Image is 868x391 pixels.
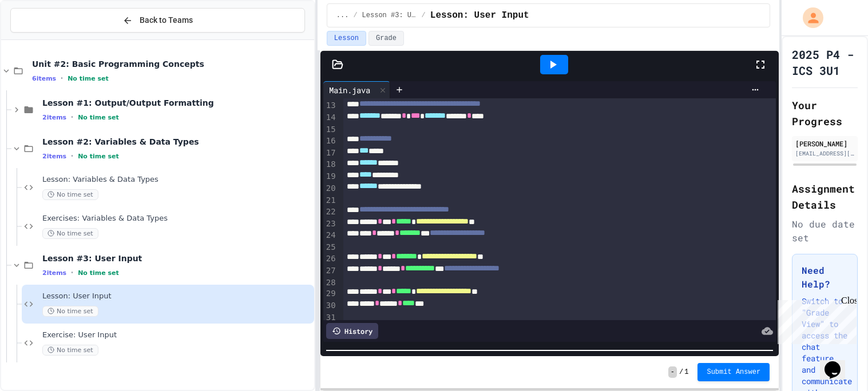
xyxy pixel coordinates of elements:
[336,11,349,20] span: ...
[697,363,770,381] button: Submit Answer
[795,149,854,158] div: [EMAIL_ADDRESS][DOMAIN_NAME]
[323,253,338,265] div: 26
[323,265,338,277] div: 27
[323,147,338,159] div: 17
[430,9,529,22] span: Lesson: User Input
[323,100,338,112] div: 13
[140,14,193,26] span: Back to Teams
[323,218,338,230] div: 23
[42,330,312,340] span: Exercise: User Input
[42,153,66,160] span: 2 items
[820,345,857,380] iframe: chat widget
[773,296,857,344] iframe: chat widget
[323,171,338,183] div: 19
[353,11,357,20] span: /
[323,81,390,98] div: Main.java
[362,11,417,20] span: Lesson #3: User Input
[42,114,66,121] span: 2 items
[32,75,56,82] span: 6 items
[68,75,109,82] span: No time set
[323,312,338,324] div: 31
[684,368,688,377] span: 1
[323,242,338,253] div: 25
[71,268,73,277] span: •
[326,323,378,339] div: History
[323,230,338,242] div: 24
[323,300,338,312] div: 30
[71,151,73,161] span: •
[323,112,338,124] div: 14
[42,214,312,224] span: Exercises: Variables & Data Types
[42,292,312,301] span: Lesson: User Input
[42,306,98,317] span: No time set
[792,181,858,213] h2: Assignment Details
[5,5,79,73] div: Chat with us now!Close
[323,183,338,195] div: 20
[78,269,119,277] span: No time set
[792,97,858,129] h2: Your Progress
[42,228,98,239] span: No time set
[792,217,858,245] div: No due date set
[323,135,338,147] div: 16
[323,195,338,206] div: 21
[422,11,426,20] span: /
[327,31,366,46] button: Lesson
[42,137,312,147] span: Lesson #2: Variables & Data Types
[707,368,760,377] span: Submit Answer
[78,114,119,121] span: No time set
[368,31,404,46] button: Grade
[792,46,858,78] h1: 2025 P4 - ICS 3U1
[323,288,338,300] div: 29
[42,189,98,200] span: No time set
[791,5,826,31] div: My Account
[42,345,98,356] span: No time set
[42,253,312,264] span: Lesson #3: User Input
[32,59,312,69] span: Unit #2: Basic Programming Concepts
[78,153,119,160] span: No time set
[323,277,338,289] div: 28
[323,124,338,135] div: 15
[61,74,63,83] span: •
[71,113,73,122] span: •
[42,98,312,108] span: Lesson #1: Output/Output Formatting
[323,159,338,171] div: 18
[42,175,312,185] span: Lesson: Variables & Data Types
[802,264,848,291] h3: Need Help?
[668,366,677,378] span: -
[795,138,854,149] div: [PERSON_NAME]
[42,269,66,277] span: 2 items
[323,206,338,218] div: 22
[679,368,683,377] span: /
[10,8,305,33] button: Back to Teams
[323,84,376,96] div: Main.java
